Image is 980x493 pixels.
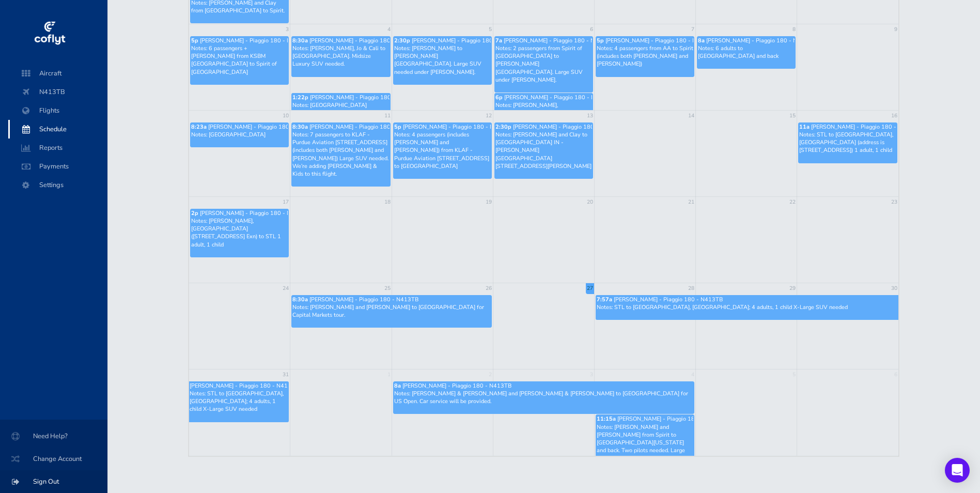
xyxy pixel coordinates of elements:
span: 5p [597,37,604,44]
span: Flights [19,101,97,120]
a: 20 [586,197,594,207]
a: 4 [690,369,695,380]
span: 6p [495,94,503,101]
p: Notes: [PERSON_NAME], Jo & Cali to [GEOGRAPHIC_DATA]. Midsize Luxury SUV needed. [292,44,389,68]
span: [PERSON_NAME] - Piaggio 180 - N413TB [614,296,723,303]
span: 2:30p [495,123,511,131]
a: 12 [485,111,493,121]
p: Notes: [PERSON_NAME] and [PERSON_NAME] from Spirit to [GEOGRAPHIC_DATA][US_STATE] and back. Two p... [597,423,693,463]
span: [PERSON_NAME] - Piaggio 180 - N413TB [309,37,418,44]
a: 30 [890,283,898,294]
img: coflyt logo [33,18,67,49]
a: 16 [890,111,898,121]
a: 23 [890,197,898,207]
span: [PERSON_NAME] - Piaggio 180 - N413TB [200,37,309,44]
a: 18 [383,197,392,207]
span: [PERSON_NAME] - Piaggio 180 - N413TB [504,94,613,101]
a: 28 [687,283,695,294]
p: Notes: 6 passengers + [PERSON_NAME] from KSBM [GEOGRAPHIC_DATA] to Spirit of [GEOGRAPHIC_DATA] [191,44,288,76]
span: Sign Out [12,472,95,491]
span: [PERSON_NAME] - Piaggio 180 - N413TB [513,123,622,131]
p: Notes: [PERSON_NAME], [GEOGRAPHIC_DATA] ([STREET_ADDRESS] Exn) to STL 1 adult, 1 child [191,217,288,249]
a: 19 [485,197,493,207]
span: [PERSON_NAME] - Piaggio 180 - N413TB [617,415,726,423]
span: 5p [191,37,198,44]
p: Notes: STL to [GEOGRAPHIC_DATA], [GEOGRAPHIC_DATA]; 4 adults, 1 child X-Large SUV needed [597,303,898,311]
span: [PERSON_NAME] - Piaggio 180 - N413TB [309,123,418,131]
a: 11 [383,111,392,121]
span: Change Account [12,450,95,468]
span: Reports [19,138,97,157]
span: 7a [495,37,502,44]
span: [PERSON_NAME] - Piaggio 180 - N413TB [412,37,521,44]
span: 8:30a [292,37,308,44]
p: Notes: 2 passengers from Spirit of [GEOGRAPHIC_DATA] to [PERSON_NAME][GEOGRAPHIC_DATA]. Large SUV... [495,44,592,84]
p: Notes: STL to [GEOGRAPHIC_DATA], [GEOGRAPHIC_DATA]; 4 adults, 1 child X-Large SUV needed [190,390,288,413]
a: 1 [386,369,392,380]
span: [PERSON_NAME] - Piaggio 180 - N413TB [402,382,511,390]
p: Notes: [GEOGRAPHIC_DATA] [292,101,389,109]
span: 2:30p [394,37,410,44]
span: [PERSON_NAME] - Piaggio 180 - N413TB [309,296,418,303]
a: 22 [788,197,797,207]
a: 29 [788,283,797,294]
span: 8:30a [292,296,308,303]
a: 21 [687,197,695,207]
p: Notes: [PERSON_NAME] and [PERSON_NAME] to [GEOGRAPHIC_DATA] for Capital Markets tour. [292,303,490,319]
span: [PERSON_NAME] - Piaggio 180 - N413TB [605,37,714,44]
a: 24 [282,283,290,294]
span: 8a [698,37,705,44]
p: Notes: [PERSON_NAME] and Clay to [GEOGRAPHIC_DATA] IN - [PERSON_NAME][GEOGRAPHIC_DATA] [STREET_AD... [495,131,592,170]
span: [PERSON_NAME] - Piaggio 180 - N413TB [811,123,920,131]
p: Notes: [PERSON_NAME] & [PERSON_NAME] and [PERSON_NAME] & [PERSON_NAME] to [GEOGRAPHIC_DATA] for U... [394,390,694,405]
p: Notes: [PERSON_NAME] to [PERSON_NAME][GEOGRAPHIC_DATA]. Large SUV needed under [PERSON_NAME]. [394,44,491,76]
a: 5 [791,369,797,380]
a: 31 [282,369,290,380]
span: [PERSON_NAME] - Piaggio 180 - N413TB [403,123,512,131]
a: 27 [586,283,594,294]
a: 3 [285,24,290,35]
span: 1:22p [292,94,308,101]
p: Notes: [PERSON_NAME], [PERSON_NAME], Jo & [PERSON_NAME] from [GEOGRAPHIC_DATA] to Spirit [495,101,592,133]
span: 8:23a [191,123,207,131]
a: 17 [282,197,290,207]
span: Need Help? [12,427,95,445]
a: 2 [488,369,493,380]
p: Notes: 4 passengers from AA to Spirit (includes both [PERSON_NAME] and [PERSON_NAME]) [597,44,693,68]
span: 8:30a [292,123,308,131]
span: Payments [19,157,97,176]
a: 8 [791,24,797,35]
span: [PERSON_NAME] - Piaggio 180 - N413TB [208,123,317,131]
span: [PERSON_NAME] - Piaggio 180 - N413TB [310,94,419,101]
a: 9 [893,24,898,35]
span: [PERSON_NAME] - Piaggio 180 - N413TB [706,37,815,44]
a: 13 [586,111,594,121]
span: [PERSON_NAME] - Piaggio 180 - N413TB [504,37,613,44]
span: 5p [394,123,401,131]
span: [PERSON_NAME] - Piaggio 180 - N413TB [190,382,299,390]
span: 2p [191,209,198,217]
span: 8a [394,382,401,390]
span: N413TB [19,83,97,101]
a: 14 [687,111,695,121]
a: 3 [589,369,594,380]
span: 7:57a [597,296,612,303]
p: Notes: [GEOGRAPHIC_DATA] [191,131,288,138]
span: Settings [19,176,97,194]
span: Schedule [19,120,97,138]
a: 4 [386,24,392,35]
a: 15 [788,111,797,121]
span: 11a [799,123,810,131]
a: 7 [690,24,695,35]
span: 11:15a [597,415,616,423]
a: 10 [282,111,290,121]
a: 25 [383,283,392,294]
p: Notes: 4 passengers (includes [PERSON_NAME] and [PERSON_NAME]) from KLAF - Purdue Aviation [STREE... [394,131,491,170]
p: Notes: 6 adults to [GEOGRAPHIC_DATA] and back [698,44,795,60]
a: 5 [488,24,493,35]
p: Notes: STL to [GEOGRAPHIC_DATA], [GEOGRAPHIC_DATA] (address is [STREET_ADDRESS]) 1 adult, 1 child [799,131,896,155]
span: Aircraft [19,64,97,83]
a: 26 [485,283,493,294]
p: Notes: 7 passengers to KLAF - Purdue Aviation [STREET_ADDRESS] (includes both [PERSON_NAME] and [... [292,131,389,178]
a: 6 [893,369,898,380]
